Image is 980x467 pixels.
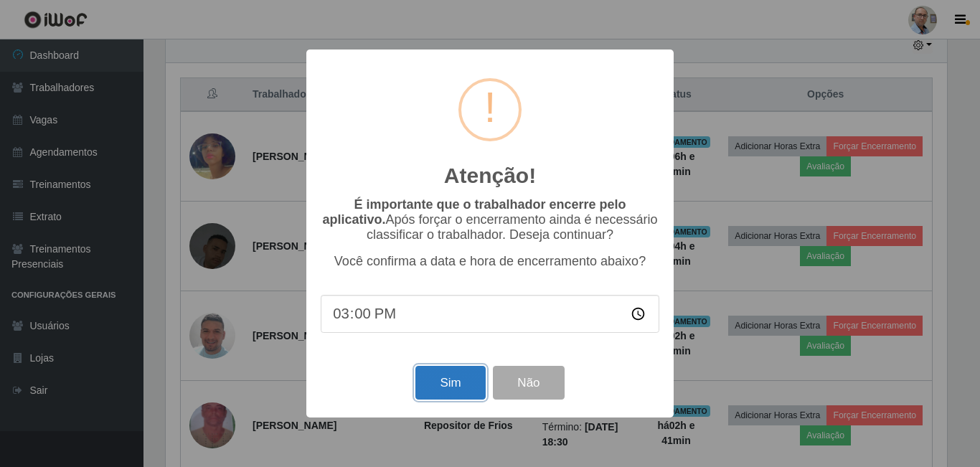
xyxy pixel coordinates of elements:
b: É importante que o trabalhador encerre pelo aplicativo. [322,197,626,227]
p: Após forçar o encerramento ainda é necessário classificar o trabalhador. Deseja continuar? [321,197,659,242]
button: Não [493,366,564,400]
p: Você confirma a data e hora de encerramento abaixo? [321,254,659,269]
h2: Atenção! [444,163,536,189]
button: Sim [415,366,485,400]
